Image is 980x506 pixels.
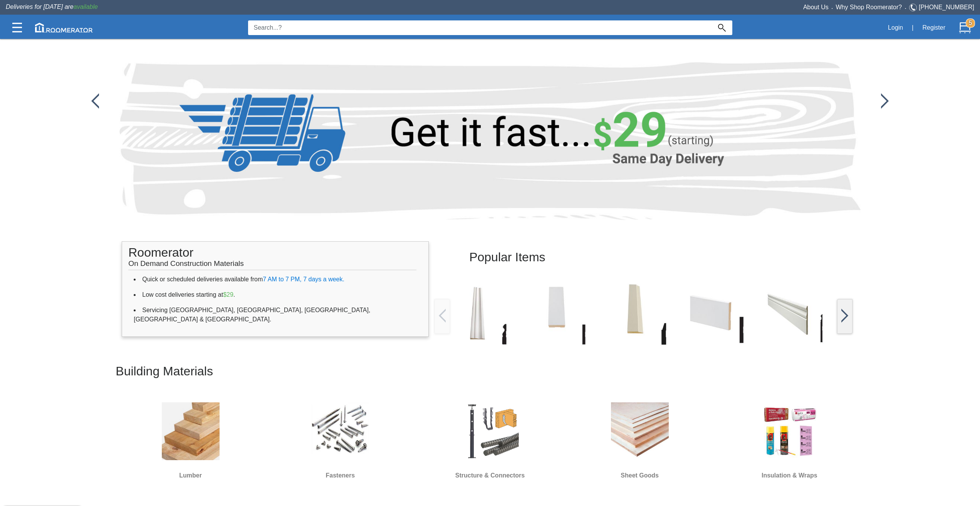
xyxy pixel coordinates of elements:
[919,4,974,10] a: [PHONE_NUMBER]
[602,279,669,347] img: /app/images/Buttons/favicon.jpg
[469,244,817,270] h2: Popular Items
[311,402,369,460] img: Screw.jpg
[611,402,669,460] img: Sheet_Good.jpg
[523,279,590,347] img: /app/images/Buttons/favicon.jpg
[918,20,950,36] button: Register
[12,23,22,32] img: Categories.svg
[35,23,93,32] img: roomerator-logo.svg
[839,279,906,347] img: /app/images/Buttons/favicon.jpg
[909,3,919,12] img: Telephone.svg
[74,3,98,10] span: available
[442,397,538,485] a: Structure & Connectors
[292,397,388,485] a: Fasteners
[128,256,244,267] span: On Demand Construction Materials
[134,303,416,327] li: Servicing [GEOGRAPHIC_DATA], [GEOGRAPHIC_DATA], [GEOGRAPHIC_DATA], [GEOGRAPHIC_DATA] & [GEOGRAPHI...
[134,287,416,303] li: Low cost deliveries starting at .
[292,471,388,481] h6: Fasteners
[803,4,829,10] a: About Us
[836,4,902,10] a: Why Shop Roomerator?
[442,471,538,481] h6: Structure & Connectors
[223,291,233,298] span: $29
[162,402,220,460] img: Lumber.jpg
[741,397,837,485] a: Insulation & Wraps
[959,22,971,34] img: Cart.svg
[718,24,726,32] img: Search_Icon.svg
[248,20,712,35] input: Search...?
[6,3,98,10] span: Deliveries for [DATE] are
[884,20,907,36] button: Login
[439,309,446,323] img: /app/images/Buttons/favicon.jpg
[681,279,748,347] img: /app/images/Buttons/favicon.jpg
[263,276,344,282] span: 7 AM to 7 PM, 7 days a week.
[143,397,239,485] a: Lumber
[444,279,511,347] img: /app/images/Buttons/favicon.jpg
[841,309,848,323] img: /app/images/Buttons/favicon.jpg
[760,279,827,347] img: /app/images/Buttons/favicon.jpg
[760,402,818,460] img: Insulation.jpg
[116,358,864,384] h2: Building Materials
[592,471,688,481] h6: Sheet Goods
[91,93,99,109] img: /app/images/Buttons/favicon.jpg
[881,93,889,109] img: /app/images/Buttons/favicon.jpg
[134,272,416,287] li: Quick or scheduled deliveries available from
[741,471,837,481] h6: Insulation & Wraps
[907,19,918,36] div: |
[592,397,688,485] a: Sheet Goods
[461,402,519,460] img: S&H.jpg
[143,471,239,481] h6: Lumber
[128,242,416,270] h1: Roomerator
[829,7,836,10] span: •
[902,7,909,10] span: •
[966,18,975,28] strong: 5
